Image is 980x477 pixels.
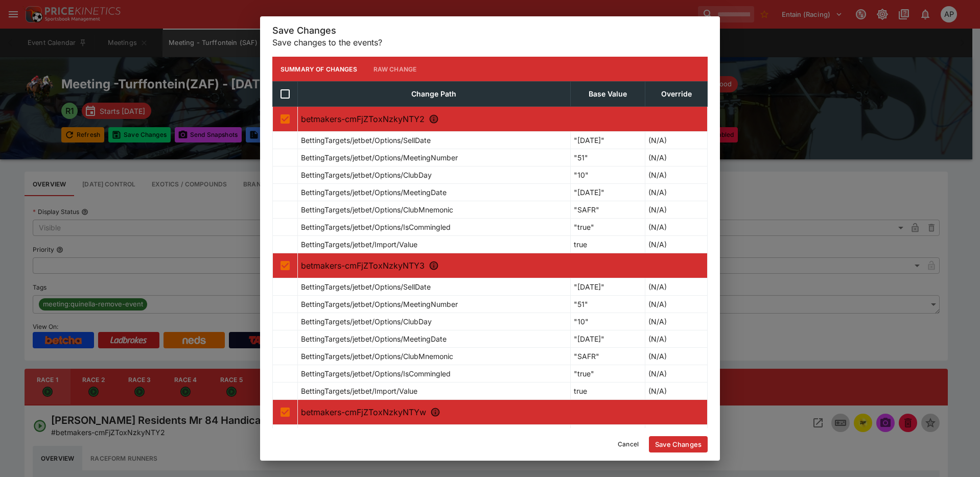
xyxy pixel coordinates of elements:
td: (N/A) [645,330,708,348]
td: "[DATE]" [570,425,645,442]
p: BettingTargets/jetbet/Import/Value [301,386,417,396]
td: "[DATE]" [570,132,645,149]
button: Cancel [612,436,645,452]
td: "[DATE]" [570,330,645,348]
td: (N/A) [645,219,708,236]
p: betmakers-cmFjZToxNzkyNTY2 [301,113,704,125]
td: "true" [570,219,645,236]
p: BettingTargets/jetbet/Options/SellDate [301,281,431,292]
td: (N/A) [645,184,708,201]
td: (N/A) [645,425,708,442]
td: "10" [570,313,645,330]
p: BettingTargets/jetbet/Options/ClubDay [301,170,432,180]
td: (N/A) [645,201,708,219]
svg: R3 - Icredit Middle Stakes [430,407,440,417]
td: (N/A) [645,348,708,365]
p: BettingTargets/jetbet/Options/IsCommingled [301,222,451,232]
th: Change Path [298,82,571,107]
button: Save Changes [649,436,708,452]
td: "[DATE]" [570,184,645,201]
td: (N/A) [645,236,708,253]
td: "SAFR" [570,201,645,219]
td: true [570,236,645,253]
p: BettingTargets/jetbet/Options/MeetingNumber [301,299,458,309]
td: "51" [570,296,645,313]
p: BettingTargets/jetbet/Options/MeetingDate [301,333,447,344]
h5: Save Changes [272,25,708,36]
th: Base Value [570,82,645,107]
p: BettingTargets/jetbet/Options/ClubDay [301,316,432,327]
button: Raw Change [365,57,425,81]
td: "51" [570,149,645,166]
td: (N/A) [645,296,708,313]
td: (N/A) [645,132,708,149]
td: "10" [570,166,645,184]
td: (N/A) [645,278,708,296]
td: (N/A) [645,313,708,330]
td: true [570,383,645,400]
td: "[DATE]" [570,278,645,296]
p: Save changes to the events? [272,36,708,49]
td: (N/A) [645,149,708,166]
p: BettingTargets/jetbet/Options/ClubMnemonic [301,204,453,215]
svg: R1 - Logwood Residents Mr 84 Handicap [429,114,439,124]
p: BettingTargets/jetbet/Options/MeetingNumber [301,152,458,163]
p: BettingTargets/jetbet/Options/IsCommingled [301,368,451,379]
td: "true" [570,365,645,383]
svg: R2 - Intuant Investments Middle Stakes [429,260,439,271]
p: BettingTargets/jetbet/Import/Value [301,239,417,250]
button: Summary of Changes [272,57,365,81]
td: (N/A) [645,383,708,400]
td: "SAFR" [570,348,645,365]
p: betmakers-cmFjZToxNzkyNTY3 [301,259,704,272]
td: (N/A) [645,166,708,184]
p: betmakers-cmFjZToxNzkyNTYw [301,406,704,418]
td: (N/A) [645,365,708,383]
p: BettingTargets/jetbet/Options/SellDate [301,135,431,146]
p: BettingTargets/jetbet/Options/ClubMnemonic [301,351,453,362]
p: BettingTargets/jetbet/Options/MeetingDate [301,187,447,198]
th: Override [645,82,708,107]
